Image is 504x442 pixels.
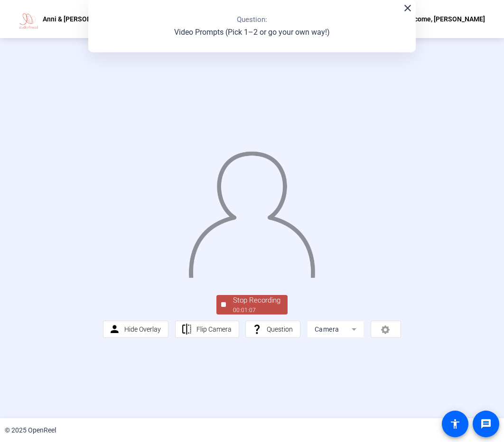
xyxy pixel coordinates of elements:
[237,14,267,25] p: Question:
[402,2,413,14] mat-icon: close
[19,10,38,29] img: OpenReel logo
[124,325,161,333] span: Hide Overlay
[233,295,280,306] div: Stop Recording
[174,27,330,38] p: Video Prompts (Pick 1–2 or go your own way!)
[109,324,121,335] mat-icon: person
[480,418,492,430] mat-icon: message
[449,418,461,430] mat-icon: accessibility
[267,325,293,333] span: Question
[403,13,485,25] div: Welcome, [PERSON_NAME]
[216,295,288,314] button: Stop Recording00:01:07
[196,325,232,333] span: Flip Camera
[103,321,168,338] button: Hide Overlay
[175,321,239,338] button: Flip Camera
[181,324,193,335] mat-icon: flip
[245,321,300,338] button: Question
[5,425,56,435] div: © 2025 OpenReel
[187,144,316,278] img: overlay
[43,13,152,25] p: Anni & [PERSON_NAME] Video Toast
[233,306,280,314] div: 00:01:07
[251,324,263,335] mat-icon: question_mark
